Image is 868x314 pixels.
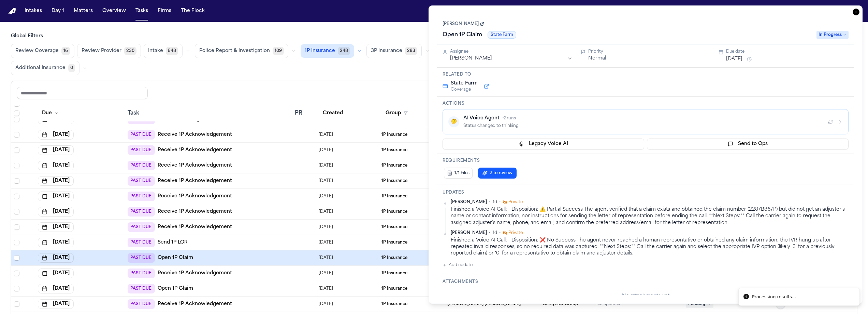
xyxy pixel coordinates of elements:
[14,132,19,138] span: Select row
[319,176,333,186] span: 7/28/2025, 5:09:15 PM
[319,222,333,232] span: 7/30/2025, 12:06:30 PM
[381,286,407,291] span: 1P Insurance
[493,199,497,205] span: 1d
[319,299,333,309] span: 8/4/2025, 3:31:40 PM
[319,238,333,247] span: 8/4/2025, 10:14:47 AM
[128,161,155,170] span: PAST DUE
[61,47,70,55] span: 16
[381,255,407,261] span: 1P Insurance
[443,261,473,269] button: Add update
[588,49,711,54] div: Priority
[49,5,67,17] button: Day 1
[443,279,849,285] h3: Attachments
[381,209,407,214] span: 1P Insurance
[443,139,644,149] button: Legacy Voice AI
[454,170,469,176] span: 1/1 Files
[451,87,478,92] span: Coverage
[128,284,155,293] span: PAST DUE
[128,269,155,278] span: PAST DUE
[443,101,849,106] h3: Actions
[443,190,849,195] h3: Updates
[443,21,484,27] a: [PERSON_NAME]
[11,61,79,75] button: Additional Insurance0
[128,299,155,309] span: PAST DUE
[478,168,517,179] button: 2 to review
[489,199,491,205] span: •
[488,31,516,39] span: State Farm
[450,49,573,54] div: Assignee
[38,130,74,140] button: [DATE]
[447,301,521,307] span: Wilmer Antonio Salinas Zuniga
[305,48,335,54] span: 1P Insurance
[38,192,74,201] button: [DATE]
[273,47,284,55] span: 109
[128,109,289,117] div: Task
[77,44,141,58] button: Review Provider230
[752,293,796,300] div: Processing results...
[158,178,232,184] a: Receive 1P Acknowledgement
[38,107,63,119] button: Due
[15,65,66,71] span: Additional Insurance
[128,207,155,217] span: PAST DUE
[490,170,512,176] span: 2 to review
[463,123,822,129] div: Status changed to thinking
[381,132,407,138] span: 1P Insurance
[14,209,19,214] span: Select row
[82,48,121,54] span: Review Provider
[128,130,155,140] span: PAST DUE
[319,207,333,217] span: 7/28/2025, 12:24:33 PM
[38,238,74,247] button: [DATE]
[14,224,19,230] span: Select row
[128,222,155,232] span: PAST DUE
[319,192,333,201] span: 7/28/2025, 1:14:29 PM
[128,176,155,186] span: PAST DUE
[128,238,155,247] span: PAST DUE
[745,55,753,63] button: Snooze task
[443,72,849,77] h3: Related to
[144,44,183,58] button: Intake548
[14,117,19,122] span: Select row
[158,239,188,246] a: Send 1P LOR
[14,286,19,291] span: Select row
[499,230,501,236] span: •
[14,163,19,168] span: Select row
[381,178,407,184] span: 1P Insurance
[38,176,74,186] button: [DATE]
[405,47,417,55] span: 283
[22,5,45,17] button: Intakes
[726,49,849,54] div: Due date
[158,208,232,215] a: Receive 1P Acknowledgement
[11,33,857,40] h3: Global Filters
[178,5,207,17] button: The Flock
[726,56,742,63] button: [DATE]
[128,192,155,201] span: PAST DUE
[195,44,288,58] button: Police Report & Investigation109
[166,47,178,55] span: 548
[543,301,578,307] span: Dang Law Group
[148,48,163,54] span: Intake
[443,109,849,134] button: 🤔AI Voice Agent•2runsStatus changed to thinking
[319,161,333,170] span: 8/5/2025, 10:26:28 AM
[71,5,96,17] button: Matters
[155,5,174,17] button: Firms
[295,109,313,117] div: PR
[451,80,478,87] span: State Farm
[38,299,74,309] button: [DATE]
[816,31,849,39] span: In Progress
[133,5,151,17] a: Tasks
[158,193,232,200] a: Receive 1P Acknowledgement
[199,48,270,54] span: Police Report & Investigation
[38,161,74,170] button: [DATE]
[451,118,457,125] span: 🤔
[319,107,347,119] button: Created
[489,230,491,236] span: •
[381,194,407,199] span: 1P Insurance
[381,107,412,119] button: Group
[508,230,523,236] span: Private
[14,178,19,184] span: Select row
[8,8,16,14] a: Home
[319,269,333,278] span: 8/4/2025, 10:14:48 AM
[14,110,19,116] span: Select all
